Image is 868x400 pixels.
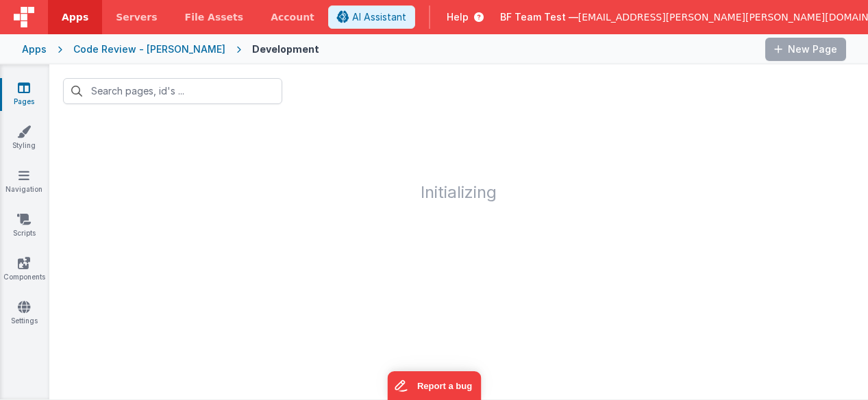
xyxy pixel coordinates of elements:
[765,38,846,61] button: New Page
[49,118,868,201] h1: Initializing
[387,371,481,400] iframe: Marker.io feedback button
[500,10,578,24] span: BF Team Test —
[447,10,469,24] span: Help
[328,5,415,29] button: AI Assistant
[22,42,47,56] div: Apps
[116,10,157,24] span: Servers
[352,10,406,24] span: AI Assistant
[185,10,244,24] span: File Assets
[62,10,88,24] span: Apps
[73,42,225,56] div: Code Review - [PERSON_NAME]
[252,42,319,56] div: Development
[63,78,282,104] input: Search pages, id's ...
